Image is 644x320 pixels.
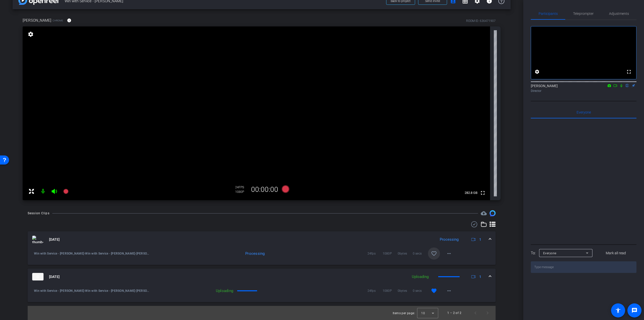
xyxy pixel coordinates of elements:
span: 1 [479,237,481,242]
span: 0 secs [413,288,428,293]
span: [PERSON_NAME] [23,18,51,23]
div: ROOM ID: 636471907 [466,19,496,23]
span: 0bytes [398,251,413,256]
button: Previous page [469,307,481,319]
mat-icon: favorite_border [431,251,437,257]
mat-icon: fullscreen [480,190,486,196]
span: 1080P [383,251,398,256]
span: Teleprompter [573,12,594,15]
span: 24fps [368,251,383,256]
div: Processing [437,237,461,242]
div: Session Clips [28,211,50,216]
mat-icon: message [631,307,637,313]
div: 00:00:00 [248,185,281,194]
mat-icon: settings [534,69,540,75]
span: [DATE] [49,237,60,242]
span: 0bytes [398,288,413,293]
div: 1 – 2 of 2 [447,310,461,315]
span: 1080P [383,288,398,293]
div: thumb-nail[DATE]Uploading1 [28,285,496,302]
mat-expansion-panel-header: thumb-nail[DATE]Processing1 [28,231,496,247]
span: FPS [239,186,244,189]
div: 1080P [235,190,248,194]
mat-icon: fullscreen [626,69,632,75]
mat-icon: cloud_upload [481,210,487,216]
span: Everyone [577,111,591,114]
button: Mark all read [595,248,637,258]
span: [DATE] [49,274,60,279]
mat-icon: accessibility [615,307,621,313]
mat-icon: flip [624,83,630,88]
div: Uploading [151,288,236,293]
span: 1 [479,274,481,279]
button: Next page [481,307,494,319]
span: Everyone [543,252,556,255]
span: Win with Service - [PERSON_NAME]-Win with Service - [PERSON_NAME]-[PERSON_NAME]-[PERSON_NAME] - Q... [34,288,151,293]
mat-icon: favorite [431,288,437,294]
span: Mark all read [606,251,626,256]
span: Chrome [53,19,63,22]
mat-icon: more_horiz [446,251,452,257]
div: 24 [235,185,248,189]
mat-expansion-panel-header: thumb-nail[DATE]Uploading1 [28,269,496,285]
span: Adjustments [609,12,629,15]
span: Win with Service - [PERSON_NAME]-Win with Service - [PERSON_NAME]-[PERSON_NAME]-[PERSON_NAME] - Q... [34,251,151,256]
img: thumb-nail [32,236,44,243]
div: Items per page: [393,311,415,316]
div: Uploading [409,274,431,280]
mat-icon: more_horiz [446,288,452,294]
span: 24fps [368,288,383,293]
span: Participants [539,12,558,15]
div: [PERSON_NAME] [531,83,636,93]
div: thumb-nail[DATE]Processing1 [28,247,496,265]
div: Director [531,89,636,93]
span: 0 secs [413,251,428,256]
mat-icon: settings [27,31,34,37]
img: Session clips [490,210,496,216]
span: Destinations for your clips [481,210,487,216]
div: Processing [214,251,267,256]
div: To: [531,250,536,256]
span: 282.8 GB [463,190,479,196]
img: thumb-nail [32,273,44,280]
mat-icon: info [67,18,71,23]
